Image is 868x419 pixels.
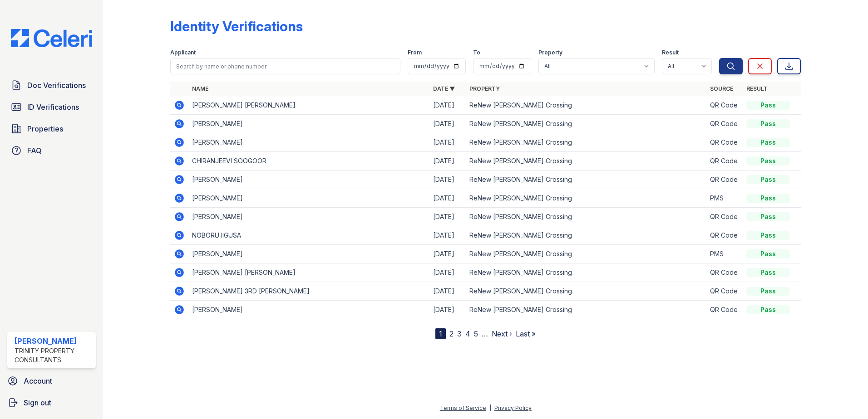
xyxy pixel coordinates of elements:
[706,189,743,208] td: PMS
[706,96,743,115] td: QR Code
[429,115,466,133] td: [DATE]
[188,226,429,245] td: NOBORU IIGUSA
[27,145,42,156] span: FAQ
[188,189,429,208] td: [PERSON_NAME]
[408,49,422,56] label: From
[429,282,466,301] td: [DATE]
[746,175,790,184] div: Pass
[706,301,743,319] td: QR Code
[746,231,790,240] div: Pass
[429,189,466,208] td: [DATE]
[538,49,562,56] label: Property
[706,152,743,171] td: QR Code
[494,404,532,411] a: Privacy Policy
[746,119,790,128] div: Pass
[474,329,478,338] a: 5
[7,141,96,160] a: FAQ
[15,346,92,365] div: Trinity Property Consultants
[188,171,429,189] td: [PERSON_NAME]
[170,58,400,74] input: Search by name or phone number
[746,101,790,110] div: Pass
[27,102,79,112] span: ID Verifications
[466,263,707,282] td: ReNew [PERSON_NAME] Crossing
[482,328,488,339] span: …
[435,328,446,339] div: 1
[429,133,466,152] td: [DATE]
[429,152,466,171] td: [DATE]
[429,263,466,282] td: [DATE]
[473,49,480,56] label: To
[746,85,768,92] a: Result
[188,96,429,115] td: [PERSON_NAME] [PERSON_NAME]
[746,249,790,258] div: Pass
[706,263,743,282] td: QR Code
[27,123,63,134] span: Properties
[170,49,196,56] label: Applicant
[706,115,743,133] td: QR Code
[466,282,707,301] td: ReNew [PERSON_NAME] Crossing
[188,263,429,282] td: [PERSON_NAME] [PERSON_NAME]
[746,212,790,221] div: Pass
[706,171,743,189] td: QR Code
[746,305,790,314] div: Pass
[440,404,486,411] a: Terms of Service
[492,329,512,338] a: Next ›
[7,98,96,116] a: ID Verifications
[170,18,303,34] div: Identity Verifications
[466,208,707,226] td: ReNew [PERSON_NAME] Crossing
[188,152,429,171] td: CHIRANJEEVI SOOGOOR
[466,115,707,133] td: ReNew [PERSON_NAME] Crossing
[662,49,679,56] label: Result
[188,282,429,301] td: [PERSON_NAME] 3RD [PERSON_NAME]
[429,226,466,245] td: [DATE]
[429,171,466,189] td: [DATE]
[15,336,92,346] div: [PERSON_NAME]
[188,301,429,319] td: [PERSON_NAME]
[27,80,86,91] span: Doc Verifications
[433,85,455,92] a: Date ▼
[465,329,470,338] a: 4
[706,208,743,226] td: QR Code
[188,245,429,263] td: [PERSON_NAME]
[489,404,491,411] div: |
[429,301,466,319] td: [DATE]
[188,115,429,133] td: [PERSON_NAME]
[7,76,96,94] a: Doc Verifications
[449,329,454,338] a: 2
[706,245,743,263] td: PMS
[466,171,707,189] td: ReNew [PERSON_NAME] Crossing
[429,96,466,115] td: [DATE]
[192,85,208,92] a: Name
[24,397,51,408] span: Sign out
[746,194,790,203] div: Pass
[746,138,790,147] div: Pass
[429,245,466,263] td: [DATE]
[746,287,790,296] div: Pass
[188,133,429,152] td: [PERSON_NAME]
[746,268,790,277] div: Pass
[24,375,52,386] span: Account
[466,301,707,319] td: ReNew [PERSON_NAME] Crossing
[7,120,96,138] a: Properties
[466,189,707,208] td: ReNew [PERSON_NAME] Crossing
[746,156,790,166] div: Pass
[457,329,462,338] a: 3
[466,245,707,263] td: ReNew [PERSON_NAME] Crossing
[188,208,429,226] td: [PERSON_NAME]
[4,29,99,47] img: CE_Logo_Blue-a8612792a0a2168367f1c8372b55b34899dd931a85d93a1a3d3e32e68fde9ad4.png
[706,226,743,245] td: QR Code
[706,133,743,152] td: QR Code
[4,372,99,390] a: Account
[710,85,733,92] a: Source
[466,133,707,152] td: ReNew [PERSON_NAME] Crossing
[429,208,466,226] td: [DATE]
[4,394,99,412] a: Sign out
[516,329,536,338] a: Last »
[466,152,707,171] td: ReNew [PERSON_NAME] Crossing
[706,282,743,301] td: QR Code
[469,85,500,92] a: Property
[466,226,707,245] td: ReNew [PERSON_NAME] Crossing
[466,96,707,115] td: ReNew [PERSON_NAME] Crossing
